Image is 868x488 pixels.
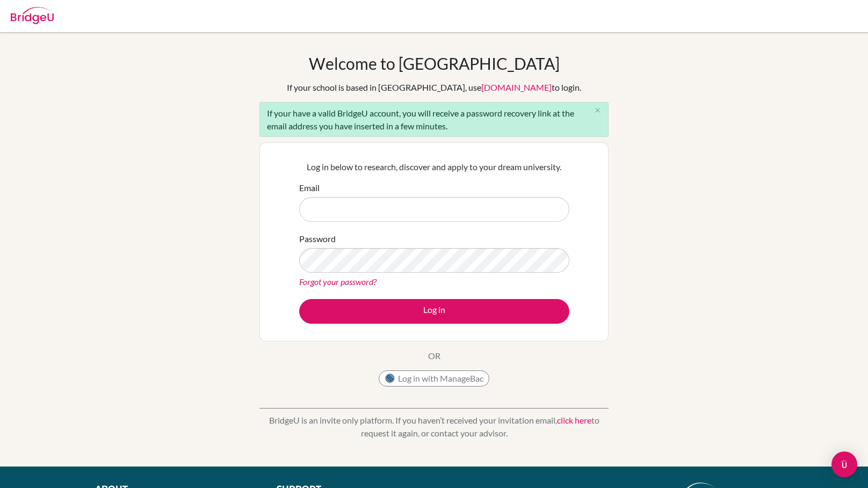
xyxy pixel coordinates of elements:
[379,370,489,387] button: Log in with ManageBac
[259,102,609,137] div: If your have a valid BridgeU account, you will receive a password recovery link at the email addr...
[299,232,336,245] label: Password
[11,7,54,24] img: Bridge-U
[309,54,560,73] h1: Welcome to [GEOGRAPHIC_DATA]
[299,181,320,194] label: Email
[557,415,591,425] a: click here
[299,299,569,324] button: Log in
[481,82,552,92] a: [DOMAIN_NAME]
[587,103,608,119] button: Close
[831,451,857,477] div: Open Intercom Messenger
[259,414,609,440] p: BridgeU is an invite only platform. If you haven’t received your invitation email, to request it ...
[594,106,602,114] i: close
[299,161,569,173] p: Log in below to research, discover and apply to your dream university.
[287,81,581,94] div: If your school is based in [GEOGRAPHIC_DATA], use to login.
[299,276,377,287] a: Forgot your password?
[428,349,440,362] p: OR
